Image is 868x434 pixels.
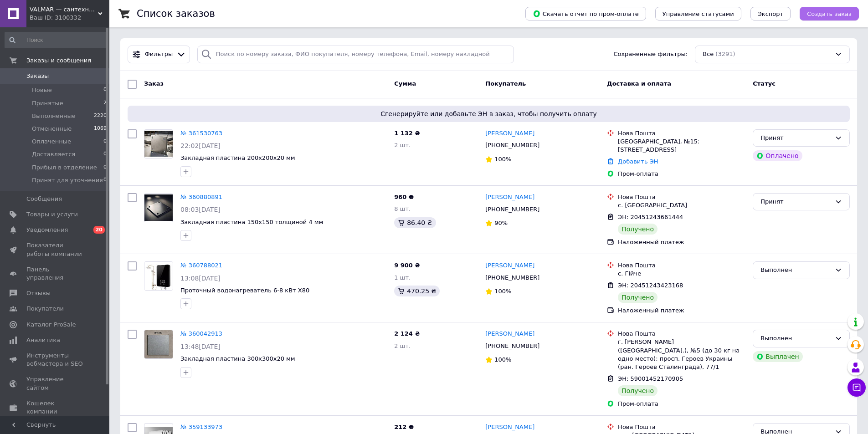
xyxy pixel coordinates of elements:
span: Выполненные [32,112,76,120]
span: 9 900 ₴ [394,262,420,269]
span: Показатели работы компании [26,241,84,258]
div: с. Гійче [618,270,745,278]
div: [PHONE_NUMBER] [483,204,541,215]
span: 100% [494,288,511,295]
span: VALMAR — сантехника европейского качества для обустройства дома [30,5,98,14]
input: Поиск по номеру заказа, ФИО покупателя, номеру телефона, Email, номеру накладной [197,46,514,63]
span: Управление сайтом [26,375,84,392]
a: [PERSON_NAME] [485,193,534,202]
a: [PERSON_NAME] [485,129,534,138]
div: Нова Пошта [618,330,745,338]
div: Наложенный платеж [618,306,745,315]
a: [PERSON_NAME] [485,261,534,270]
span: Кошелек компании [26,399,84,416]
a: Проточный водонагреватель 6-8 кВт X80 [180,287,309,294]
span: Инструменты вебмастера и SEO [26,352,84,368]
div: Получено [618,385,657,396]
button: Экспорт [750,7,791,20]
span: 8 шт. [394,205,411,212]
span: Принятые [32,99,63,107]
img: Фото товару [144,194,173,221]
span: Аналитика [26,336,60,344]
span: Заказы и сообщения [26,56,91,65]
span: 212 ₴ [394,424,414,430]
span: Управление статусами [663,10,734,17]
a: Закладная пластина 150х150 толщиной 4 мм [180,219,323,225]
span: Отзывы [26,289,51,297]
a: № 361530763 [180,130,222,137]
div: [PHONE_NUMBER] [483,139,541,151]
span: Сообщения [26,195,62,203]
div: г. [PERSON_NAME] ([GEOGRAPHIC_DATA].), №5 (до 30 кг на одно место): просп. Героев Украины (ран. Г... [618,338,745,371]
div: Принят [760,197,831,207]
span: 1 шт. [394,274,411,281]
div: Принят [760,133,831,143]
img: Фото товару [144,131,173,156]
div: [PHONE_NUMBER] [483,272,541,284]
div: Выплачен [753,351,802,362]
img: Фото товару [144,262,173,290]
div: 470.25 ₴ [394,286,440,296]
span: Панель управления [26,266,84,282]
span: Скачать отчет по пром-оплате [533,10,639,18]
span: ЭН: 20451243423168 [618,282,683,289]
span: Товары и услуги [26,210,78,219]
div: Ваш ID: 3100332 [30,14,109,22]
span: Прибыл в отделение [32,163,97,172]
button: Чат с покупателем [847,378,866,397]
span: Заказ [144,80,164,87]
div: Получено [618,292,657,303]
div: Нова Пошта [618,261,745,270]
span: Новые [32,86,52,94]
span: 08:03[DATE] [180,206,221,213]
span: 2 124 ₴ [394,330,420,337]
span: 100% [494,156,511,163]
a: Фото товару [144,330,173,359]
a: № 359133973 [180,424,222,430]
a: [PERSON_NAME] [485,423,534,432]
span: 1069 [94,125,107,133]
button: Управление статусами [655,7,741,20]
div: Нова Пошта [618,193,745,201]
span: Принят для уточнения [32,176,103,184]
a: № 360880891 [180,194,222,200]
span: 100% [494,356,511,363]
div: Пром-оплата [618,400,745,408]
a: Фото товару [144,193,173,222]
span: 960 ₴ [394,194,414,200]
div: Получено [618,224,657,235]
a: Добавить ЭН [618,158,658,165]
button: Создать заказ [800,7,859,20]
div: [PHONE_NUMBER] [483,340,541,352]
a: № 360788021 [180,262,222,269]
div: Выполнен [760,266,831,275]
span: 0 [103,150,107,158]
div: Выполнен [760,334,831,343]
span: Фильтры [145,50,173,59]
span: (3291) [715,51,735,57]
span: Статус [753,80,776,87]
span: Доставка и оплата [607,80,671,87]
span: Заказы [26,72,49,80]
span: 2 [103,99,107,107]
div: 86.40 ₴ [394,217,436,228]
div: Нова Пошта [618,129,745,138]
span: 2 шт. [394,342,411,349]
span: Все [703,50,714,59]
span: Сумма [394,80,416,87]
span: 1 132 ₴ [394,130,420,137]
span: Уведомления [26,226,68,234]
div: Наложенный платеж [618,238,745,246]
span: Сгенерируйте или добавьте ЭН в заказ, чтобы получить оплату [131,109,846,118]
a: [PERSON_NAME] [485,330,534,338]
span: Каталог ProSale [26,321,76,329]
span: Экспорт [758,10,783,17]
span: Отмененные [32,125,72,133]
span: ЭН: 20451243661444 [618,214,683,220]
span: 0 [103,163,107,172]
a: Закладная пластина 300х300х20 мм [180,355,295,362]
div: Пром-оплата [618,170,745,178]
span: 90% [494,220,508,226]
span: Покупатели [26,305,64,313]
